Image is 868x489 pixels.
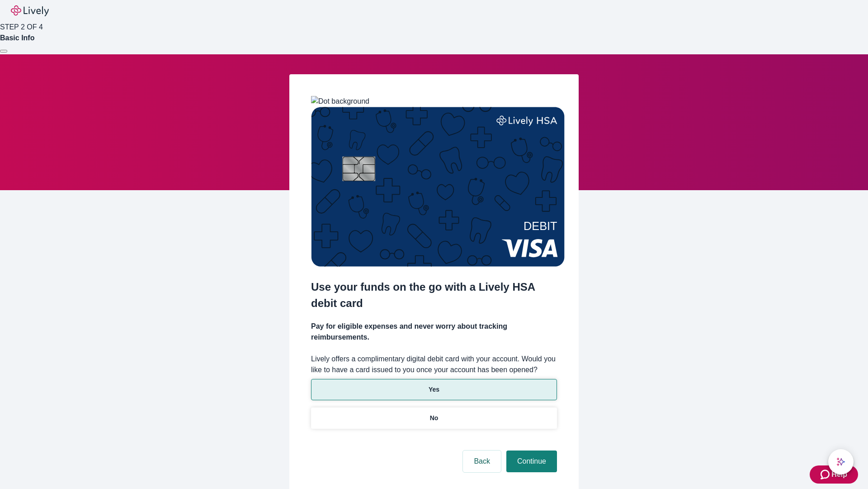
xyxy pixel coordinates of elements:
[311,321,557,343] h4: Pay for eligible expenses and never worry about tracking reimbursements.
[311,96,369,107] img: Dot background
[311,107,565,267] img: Debit card
[810,465,858,484] button: Zendesk support iconHelp
[311,354,557,375] label: Lively offers a complimentary digital debit card with your account. Would you like to have a card...
[831,469,847,480] span: Help
[506,451,557,472] button: Continue
[463,451,501,472] button: Back
[11,5,49,16] img: Lively
[311,279,557,312] h2: Use your funds on the go with a Lively HSA debit card
[836,457,845,466] svg: Lively AI Assistant
[429,385,439,394] p: Yes
[430,413,439,423] p: No
[821,469,831,480] svg: Zendesk support icon
[828,449,854,475] button: chat
[311,379,557,400] button: Yes
[311,407,557,429] button: No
